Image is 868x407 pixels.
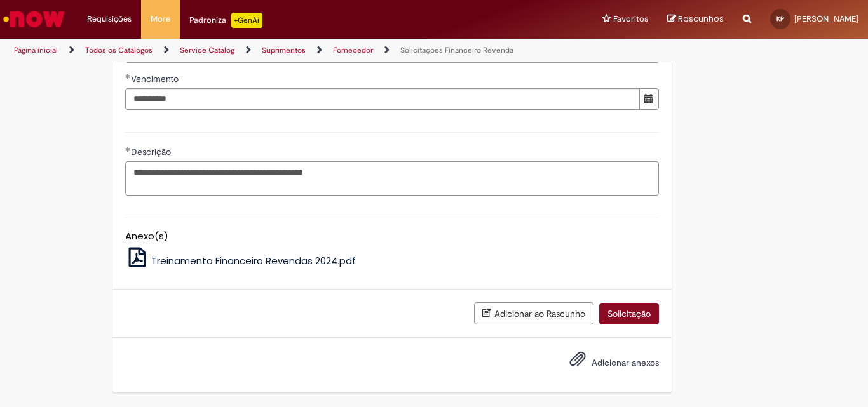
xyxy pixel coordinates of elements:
[667,13,724,25] a: Rascunhos
[262,45,306,55] a: Suprimentos
[151,13,170,25] span: More
[125,74,131,79] span: Obrigatório Preenchido
[85,45,153,55] a: Todos os Catálogos
[776,15,784,23] span: KP
[333,45,373,55] a: Fornecedor
[474,302,593,324] button: Adicionar ao Rascunho
[125,254,356,267] a: Treinamento Financeiro Revendas 2024.pdf
[189,13,262,28] div: Padroniza
[14,45,58,55] a: Página inicial
[87,13,132,25] span: Requisições
[10,39,569,62] ul: Trilhas de página
[131,73,181,84] span: Vencimento
[1,6,67,32] img: ServiceNow
[678,13,724,25] span: Rascunhos
[592,357,659,368] span: Adicionar anexos
[180,45,234,55] a: Service Catalog
[400,45,513,55] a: Solicitações Financeiro Revenda
[125,88,640,110] input: Vencimento 03 October 2025 Friday
[131,146,173,157] span: Descrição
[125,161,659,196] textarea: Descrição
[639,88,659,110] button: Mostrar calendário para Vencimento
[566,347,589,377] button: Adicionar anexos
[125,231,659,242] h5: Anexo(s)
[794,13,858,24] span: [PERSON_NAME]
[599,303,659,324] button: Solicitação
[613,13,648,25] span: Favoritos
[125,147,131,152] span: Obrigatório Preenchido
[151,254,356,267] span: Treinamento Financeiro Revendas 2024.pdf
[231,13,262,28] p: +GenAi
